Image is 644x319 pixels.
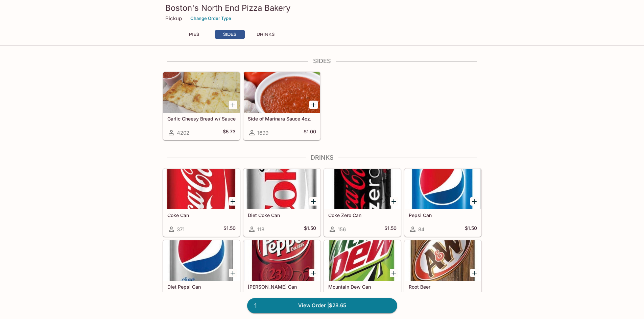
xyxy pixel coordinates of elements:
p: Pickup [165,15,182,22]
h5: $1.50 [465,225,477,233]
h3: Boston's North End Pizza Bakery [165,3,479,13]
div: Dr. Pepper Can [244,240,320,281]
div: Root Beer [405,240,481,281]
button: Add Mountain Dew Can [390,269,398,277]
div: Garlic Cheesy Bread w/ Sauce [163,72,240,113]
h4: DRINKS [163,154,482,161]
h5: Root Beer [409,284,477,290]
a: Coke Zero Can156$1.50 [324,168,401,237]
h4: SIDES [163,57,482,65]
a: Diet Pepsi Can31$1.50 [163,240,240,308]
a: 1View Order |$28.65 [247,298,397,313]
button: Add Coke Zero Can [390,197,398,206]
h5: [PERSON_NAME] Can [248,284,316,290]
h5: $1.00 [304,129,316,137]
a: Pepsi Can84$1.50 [404,168,481,237]
h5: Diet Pepsi Can [167,284,236,290]
a: Root Beer208$1.50 [404,240,481,308]
span: 1 [250,301,261,311]
h5: $5.73 [223,129,236,137]
div: Diet Pepsi Can [163,240,240,281]
h5: Pepsi Can [409,212,477,218]
div: Mountain Dew Can [324,240,401,281]
span: 4202 [177,130,189,136]
button: SIDES [215,30,245,39]
button: Add Diet Pepsi Can [229,269,237,277]
h5: Garlic Cheesy Bread w/ Sauce [167,116,236,122]
span: 156 [338,226,346,233]
h5: Side of Marinara Sauce 4oz. [248,116,316,122]
span: 84 [418,226,425,233]
button: Add Side of Marinara Sauce 4oz. [309,101,318,109]
button: Add Garlic Cheesy Bread w/ Sauce [229,101,237,109]
a: Mountain Dew Can68$1.50 [324,240,401,308]
h5: Diet Coke Can [248,212,316,218]
button: PIES [179,30,209,39]
a: Side of Marinara Sauce 4oz.1699$1.00 [243,72,320,140]
h5: $1.50 [223,225,236,233]
h5: Coke Zero Can [328,212,397,218]
h5: Coke Can [167,212,236,218]
h5: $1.50 [304,225,316,233]
a: [PERSON_NAME] Can189$1.50 [243,240,320,308]
div: Coke Zero Can [324,169,401,209]
button: DRINKS [251,30,281,39]
a: Garlic Cheesy Bread w/ Sauce4202$5.73 [163,72,240,140]
button: Add Root Beer [470,269,479,277]
span: 118 [257,226,264,233]
div: Side of Marinara Sauce 4oz. [244,72,320,113]
span: 1699 [257,130,268,136]
button: Change Order Type [187,13,234,24]
h5: $1.50 [384,225,397,233]
a: Diet Coke Can118$1.50 [243,168,320,237]
div: Diet Coke Can [244,169,320,209]
span: 371 [177,226,185,233]
div: Pepsi Can [405,169,481,209]
button: Add Dr. Pepper Can [309,269,318,277]
div: Coke Can [163,169,240,209]
h5: Mountain Dew Can [328,284,397,290]
button: Add Pepsi Can [470,197,479,206]
button: Add Diet Coke Can [309,197,318,206]
a: Coke Can371$1.50 [163,168,240,237]
button: Add Coke Can [229,197,237,206]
